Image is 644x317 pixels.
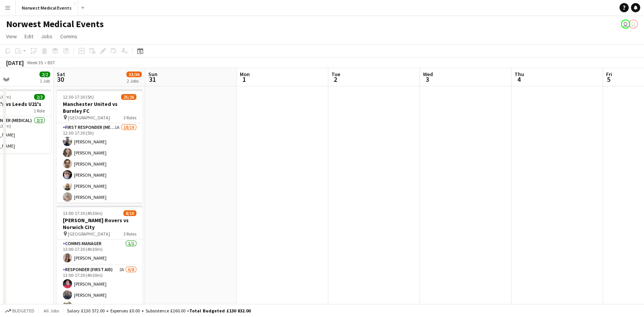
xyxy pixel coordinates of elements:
div: [DATE] [6,59,24,67]
span: Budgeted [12,308,34,314]
app-user-avatar: Rory Murphy [621,20,630,29]
a: Edit [21,31,36,41]
a: View [3,31,20,41]
span: Edit [25,33,33,40]
a: Comms [57,31,80,41]
span: Jobs [41,33,52,40]
span: Week 35 [25,60,44,65]
div: Salary £130 572.00 + Expenses £0.00 + Subsistence £260.00 = [67,308,251,314]
span: Comms [60,33,77,40]
a: Jobs [38,31,56,41]
app-user-avatar: Rory Murphy [629,20,638,29]
h1: Norwest Medical Events [6,18,104,30]
span: View [6,33,17,40]
span: Total Budgeted £130 832.00 [189,308,251,314]
button: Budgeted [4,307,36,315]
button: Norwest Medical Events [16,0,78,15]
span: All jobs [42,308,61,314]
div: BST [48,60,55,65]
